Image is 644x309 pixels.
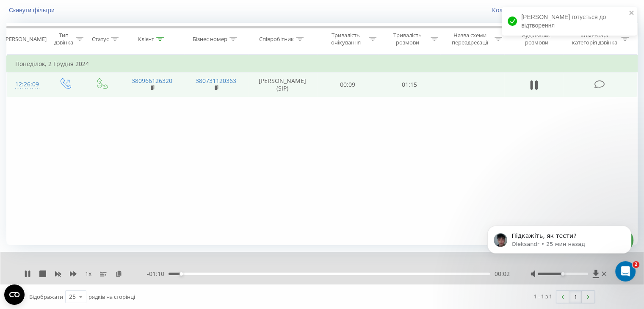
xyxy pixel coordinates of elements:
[569,291,582,303] a: 1
[4,36,47,43] div: [PERSON_NAME]
[15,76,38,93] div: 12:26:09
[4,284,25,305] button: Open CMP widget
[193,36,227,43] div: Бізнес номер
[53,32,73,46] div: Тип дзвінка
[7,55,638,72] td: Понеділок, 2 Грудня 2024
[69,292,76,301] div: 25
[534,292,552,301] div: 1 - 1 з 1
[259,36,294,43] div: Співробітник
[475,208,644,286] iframe: Intercom notifications сообщение
[448,32,492,46] div: Назва схеми переадресації
[629,9,635,17] button: close
[317,72,379,97] td: 00:09
[196,77,236,85] a: 380731120363
[386,32,428,46] div: Тривалість розмови
[633,261,639,268] span: 2
[180,272,183,276] div: Accessibility label
[132,77,172,85] a: 380966126320
[502,7,637,36] div: [PERSON_NAME] готується до відтворення
[147,270,169,278] span: - 01:10
[492,6,638,14] a: Коли дані можуть відрізнятися вiд інших систем
[138,36,154,43] div: Клієнт
[6,6,59,14] button: Скинути фільтри
[29,293,63,301] span: Відображати
[248,72,317,97] td: [PERSON_NAME] (SIP)
[88,293,135,301] span: рядків на сторінці
[92,36,109,43] div: Статус
[379,72,440,97] td: 01:15
[325,32,367,46] div: Тривалість очікування
[615,261,636,281] iframe: Intercom live chat
[85,270,91,278] span: 1 x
